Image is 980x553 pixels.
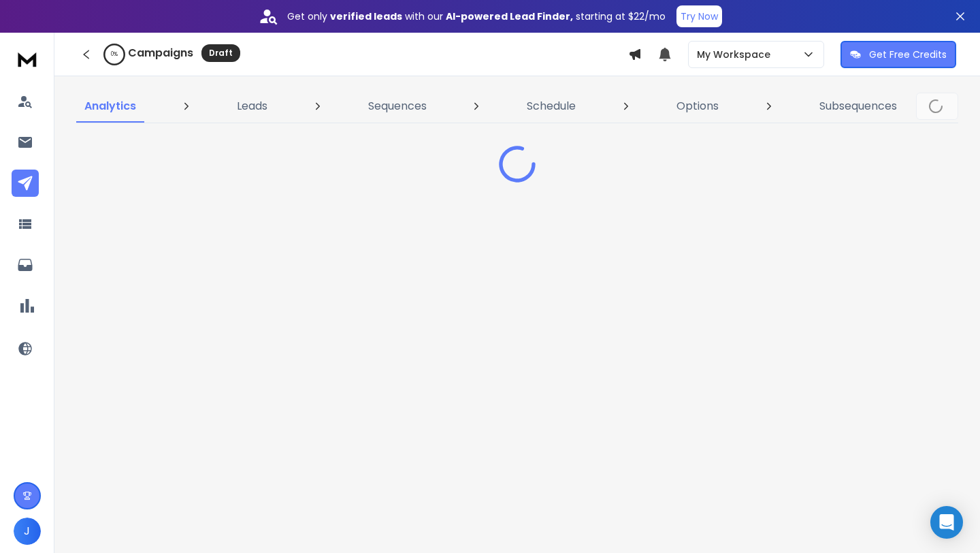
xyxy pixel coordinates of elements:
[14,518,41,545] button: J
[840,41,956,68] button: Get Free Credits
[930,506,963,539] div: Open Intercom Messenger
[446,10,573,23] strong: AI-powered Lead Finder,
[360,90,435,123] a: Sequences
[819,98,897,114] p: Subsequences
[811,90,905,123] a: Subsequences
[527,98,576,114] p: Schedule
[668,90,727,123] a: Options
[76,90,144,123] a: Analytics
[287,10,666,23] p: Get only with our starting at $22/mo
[869,48,947,61] p: Get Free Credits
[676,98,719,114] p: Options
[201,44,240,62] div: Draft
[330,10,402,23] strong: verified leads
[14,46,41,72] img: logo
[519,90,584,123] a: Schedule
[676,5,722,27] button: Try Now
[128,45,193,61] h1: Campaigns
[697,48,776,61] p: My Workspace
[368,98,427,114] p: Sequences
[229,90,276,123] a: Leads
[84,98,136,114] p: Analytics
[681,10,718,23] p: Try Now
[237,98,267,114] p: Leads
[111,50,118,59] p: 0 %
